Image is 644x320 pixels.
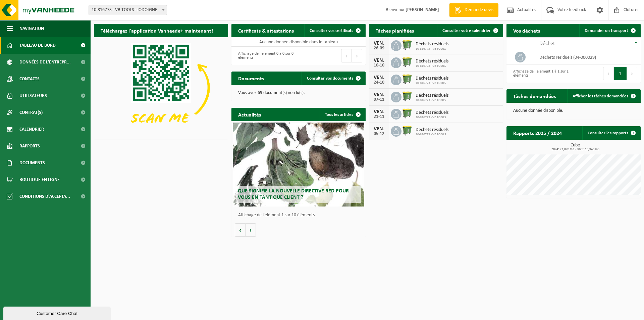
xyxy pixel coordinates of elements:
[416,59,448,64] span: Déchets résiduels
[19,20,44,37] span: Navigation
[89,5,167,15] span: 10-816773 - VB TOOLS - JODOIGNE
[401,91,413,102] img: WB-0770-HPE-GN-50
[19,121,44,138] span: Calendrier
[235,223,246,237] button: Vorige
[582,126,640,140] a: Consulter les rapports
[406,7,439,12] strong: [PERSON_NAME]
[341,49,352,62] button: Previous
[19,87,47,104] span: Utilisateurs
[416,76,448,81] span: Déchets résiduels
[372,92,386,97] div: VEN.
[372,97,386,102] div: 07-11
[372,75,386,80] div: VEN.
[534,50,641,64] td: déchets résiduels (04-000029)
[416,133,448,137] span: 10-816773 - VB TOOLS
[463,7,495,13] span: Demande devis
[416,127,448,133] span: Déchets résiduels
[94,24,220,37] h2: Téléchargez l'application Vanheede+ maintenant!
[401,56,413,68] img: WB-0770-HPE-GN-50
[627,67,637,80] button: Next
[19,37,56,54] span: Tableau de bord
[585,29,628,33] span: Demander un transport
[401,74,413,85] img: WB-0770-HPE-GN-50
[437,24,502,37] a: Consulter votre calendrier
[401,39,413,51] img: WB-0770-HPE-GN-50
[579,24,640,37] a: Demander un transport
[573,94,628,98] span: Afficher les tâches demandées
[567,89,640,103] a: Afficher les tâches demandées
[320,108,365,121] a: Tous les articles
[231,37,366,47] td: Aucune donnée disponible dans le tableau
[416,98,448,102] span: 10-816773 - VB TOOLS
[19,104,43,121] span: Contrat(s)
[506,89,562,102] h2: Tâches demandées
[416,110,448,116] span: Déchets résiduels
[304,24,365,37] a: Consulter vos certificats
[231,72,271,85] h2: Documents
[416,64,448,68] span: 10-816773 - VB TOOLS
[539,41,555,46] span: Déchet
[19,154,45,171] span: Documents
[513,108,634,113] p: Aucune donnée disponible.
[372,109,386,115] div: VEN.
[372,63,386,68] div: 10-10
[603,67,614,80] button: Previous
[307,76,353,81] span: Consulter vos documents
[416,116,448,120] span: 10-816773 - VB TOOLS
[449,3,498,17] a: Demande devis
[372,132,386,136] div: 05-12
[416,93,448,98] span: Déchets résiduels
[19,188,70,205] span: Conditions d'accepta...
[89,5,167,15] span: 10-816773 - VB TOOLS - JODOIGNE
[231,108,268,121] h2: Actualités
[233,123,364,207] a: Que signifie la nouvelle directive RED pour vous en tant que client ?
[3,305,112,320] iframe: chat widget
[19,171,60,188] span: Boutique en ligne
[401,108,413,119] img: WB-0770-HPE-GN-50
[416,81,448,85] span: 10-816773 - VB TOOLS
[238,91,359,95] p: Vous avez 69 document(s) non lu(s).
[372,115,386,119] div: 21-11
[238,188,349,200] span: Que signifie la nouvelle directive RED pour vous en tant que client ?
[235,48,295,63] div: Affichage de l'élément 0 à 0 sur 0 éléments
[506,24,547,37] h2: Vos déchets
[238,213,362,218] p: Affichage de l'élément 1 sur 10 éléments
[246,223,256,237] button: Volgende
[510,148,641,151] span: 2024: 23,870 m3 - 2025: 16,940 m3
[372,41,386,46] div: VEN.
[19,138,40,154] span: Rapports
[352,49,362,62] button: Next
[401,125,413,136] img: WB-0770-HPE-GN-50
[369,24,421,37] h2: Tâches planifiées
[302,72,365,85] a: Consulter vos documents
[94,37,228,138] img: Download de VHEPlus App
[372,126,386,132] div: VEN.
[416,47,448,51] span: 10-816773 - VB TOOLS
[310,29,353,33] span: Consulter vos certificats
[506,126,569,139] h2: Rapports 2025 / 2024
[442,29,491,33] span: Consulter votre calendrier
[372,46,386,51] div: 26-09
[372,80,386,85] div: 24-10
[19,71,40,87] span: Contacts
[614,67,627,80] button: 1
[510,66,570,81] div: Affichage de l'élément 1 à 1 sur 1 éléments
[416,42,448,47] span: Déchets résiduels
[372,58,386,63] div: VEN.
[510,143,641,151] h3: Cube
[19,54,71,71] span: Données de l'entrepr...
[231,24,301,37] h2: Certificats & attestations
